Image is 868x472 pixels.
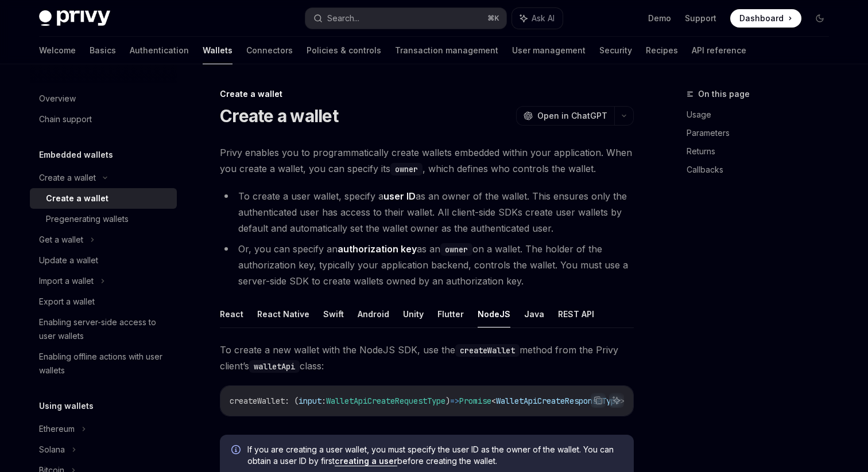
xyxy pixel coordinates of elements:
span: : ( [285,396,299,406]
code: walletApi [249,360,300,373]
div: Create a wallet [39,171,96,185]
li: To create a user wallet, specify a as an owner of the wallet. This ensures only the authenticated... [220,188,634,236]
button: Unity [403,301,424,327]
span: Dashboard [739,13,784,24]
h5: Embedded wallets [39,148,113,162]
a: API reference [692,37,746,64]
div: Chain support [39,112,92,126]
a: Update a wallet [30,250,177,271]
span: Privy enables you to programmatically create wallets embedded within your application. When you c... [220,145,634,177]
span: input [299,396,321,406]
div: Ethereum [39,422,75,436]
span: ⌘ K [487,14,499,23]
li: Or, you can specify an as an on a wallet. The holder of the authorization key, typically your app... [220,241,634,289]
button: Open in ChatGPT [516,106,614,126]
a: Support [685,13,716,24]
a: Dashboard [730,9,801,28]
a: Policies & controls [307,37,381,64]
h1: Create a wallet [220,106,338,126]
span: WalletApiCreateRequestType [326,396,445,406]
div: Create a wallet [220,88,634,100]
div: Pregenerating wallets [46,212,129,226]
div: Import a wallet [39,274,94,288]
button: Android [358,301,389,327]
div: Enabling offline actions with user wallets [39,350,170,377]
div: Enabling server-side access to user wallets [39,315,170,343]
span: Open in ChatGPT [537,110,607,122]
span: Promise [459,396,491,406]
a: Security [599,37,632,64]
button: Java [524,301,544,327]
a: Basics [90,37,116,64]
a: Export a wallet [30,291,177,312]
svg: Info [231,445,243,457]
a: Chain support [30,109,177,130]
a: Welcome [39,37,76,64]
a: Returns [687,142,838,161]
div: Create a wallet [46,192,108,205]
button: React Native [257,301,309,327]
a: Parameters [687,124,838,142]
span: Ask AI [532,13,555,24]
span: : [321,396,326,406]
button: Copy the contents from the code block [591,393,606,408]
button: REST API [558,301,594,327]
span: ) [445,396,450,406]
a: Callbacks [687,161,838,179]
span: If you are creating a user wallet, you must specify the user ID as the owner of the wallet. You c... [247,444,622,467]
div: Overview [39,92,76,106]
span: To create a new wallet with the NodeJS SDK, use the method from the Privy client’s class: [220,342,634,374]
div: Get a wallet [39,233,83,247]
button: Search...⌘K [305,8,506,29]
a: Demo [648,13,671,24]
code: owner [440,243,472,256]
span: createWallet [230,396,285,406]
a: Overview [30,88,177,109]
span: => [450,396,459,406]
a: Authentication [130,37,189,64]
button: Swift [323,301,344,327]
a: Enabling server-side access to user wallets [30,312,177,346]
div: Solana [39,443,65,457]
button: Toggle dark mode [811,9,829,28]
a: Usage [687,106,838,124]
a: Recipes [646,37,678,64]
code: createWallet [455,344,520,357]
a: Create a wallet [30,188,177,209]
a: Pregenerating wallets [30,209,177,229]
div: Update a wallet [39,253,98,267]
span: WalletApiCreateResponseType [496,396,620,406]
strong: user ID [383,190,416,202]
a: Connectors [246,37,293,64]
a: User management [512,37,586,64]
h5: Using wallets [39,399,94,413]
button: Flutter [437,301,464,327]
button: Ask AI [609,393,624,408]
a: Wallets [203,37,232,64]
strong: authorization key [338,243,417,255]
button: Ask AI [512,8,563,29]
button: React [220,301,243,327]
div: Search... [327,11,359,25]
img: dark logo [39,10,110,26]
a: Transaction management [395,37,498,64]
a: Enabling offline actions with user wallets [30,346,177,381]
span: On this page [698,87,750,101]
code: owner [390,163,423,175]
a: creating a user [335,456,397,466]
span: < [491,396,496,406]
button: NodeJS [478,301,510,327]
div: Export a wallet [39,295,95,309]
